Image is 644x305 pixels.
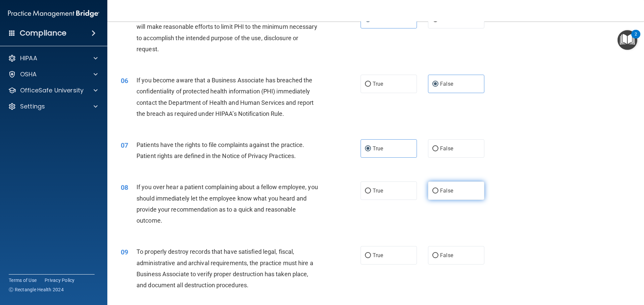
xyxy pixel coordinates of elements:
span: False [440,187,453,194]
span: True [373,252,383,258]
span: False [440,252,453,258]
p: Settings [20,102,45,110]
span: True [373,187,383,194]
span: The Minimum Necessary Rule means that when disclosing PHI, you will make reasonable efforts to li... [137,12,318,53]
a: OfficeSafe University [8,86,98,94]
p: OfficeSafe University [20,86,84,94]
a: HIPAA [8,54,98,62]
span: 08 [121,183,128,192]
span: Patients have the rights to file complaints against the practice. Patient rights are defined in t... [137,141,305,159]
span: True [373,145,383,152]
input: True [365,82,371,87]
span: 07 [121,141,128,149]
h4: Compliance [20,28,66,38]
span: False [440,81,453,87]
input: True [365,146,371,151]
span: To properly destroy records that have satisfied legal, fiscal, administrative and archival requir... [137,248,313,289]
a: Settings [8,102,98,110]
span: If you over hear a patient complaining about a fellow employee, you should immediately let the em... [137,183,318,224]
img: PMB logo [8,7,99,20]
input: False [432,253,438,258]
span: True [373,81,383,87]
span: If you become aware that a Business Associate has breached the confidentiality of protected healt... [137,77,314,117]
input: False [432,82,438,87]
a: Terms of Use [9,277,37,284]
a: OSHA [8,70,98,78]
span: False [440,145,453,152]
div: 2 [635,34,637,43]
span: 09 [121,248,128,256]
span: Ⓒ Rectangle Health 2024 [9,286,64,293]
input: False [432,146,438,151]
input: True [365,188,371,194]
span: 06 [121,77,128,85]
button: Open Resource Center, 2 new notifications [618,30,637,50]
input: False [432,188,438,194]
a: Privacy Policy [45,277,75,284]
p: OSHA [20,70,37,78]
p: HIPAA [20,54,37,62]
input: True [365,253,371,258]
